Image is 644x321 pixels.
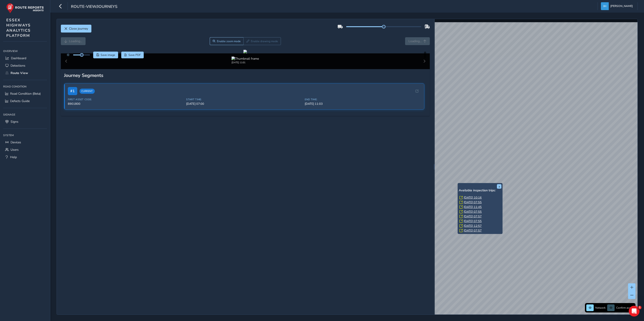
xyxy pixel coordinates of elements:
[629,306,640,317] iframe: Intercom live chat
[638,306,642,309] span: 1
[459,189,501,192] h6: Available inspection trips:
[595,306,606,310] span: Network
[601,2,634,10] button: [PERSON_NAME]
[3,139,47,146] a: Devices
[3,90,47,97] a: Road Condition (Beta)
[3,83,47,90] div: Road Condition
[186,98,302,101] span: Start Time:
[10,92,41,96] span: Road Condition (Beta)
[464,229,482,233] a: [DATE] 07:57
[3,111,47,118] div: Signage
[64,72,427,79] div: Journey Segments
[10,155,17,159] span: Help
[11,140,21,144] span: Devices
[68,102,184,106] span: 8901800
[3,118,47,125] a: Signs
[232,61,259,64] div: [DATE] 11:01
[69,26,88,31] span: Close journey
[464,200,482,204] a: [DATE] 07:55
[464,205,482,209] a: [DATE] 11:45
[186,102,302,106] span: [DATE] 07:00
[11,71,28,75] span: Route View
[305,98,421,101] span: End Time:
[71,4,117,10] span: route-view/journeys
[128,53,141,57] span: Save PDF
[101,53,115,57] span: Save image
[61,25,91,33] button: Close journey
[464,196,482,200] a: [DATE] 10:16
[610,2,633,10] span: [PERSON_NAME]
[3,132,47,139] div: System
[464,219,482,223] a: [DATE] 07:55
[3,48,47,55] div: Overview
[3,62,47,69] a: Detections
[464,214,482,218] a: [DATE] 07:57
[79,89,95,94] span: Current
[601,2,609,10] img: diamond-layout
[11,56,26,60] span: Dashboard
[3,153,47,161] a: Help
[6,17,31,38] span: ESSEX HIGHWAYS ANALYTICS PLATFORM
[68,98,184,101] span: First Asset Code:
[11,148,19,152] span: Users
[121,52,144,58] button: PDF
[497,184,501,189] button: x
[217,39,241,43] span: Enable zoom mode
[464,210,482,214] a: [DATE] 07:55
[616,306,634,310] span: Confirm assets
[210,37,244,45] button: Zoom
[305,102,421,106] span: [DATE] 11:03
[6,3,44,13] img: rr logo
[464,233,482,237] a: [DATE] 09:35
[464,224,482,228] a: [DATE] 12:57
[3,69,47,77] a: Route View
[3,55,47,62] a: Dashboard
[3,97,47,105] a: Defects Guide
[3,146,47,153] a: Users
[11,120,18,124] span: Signs
[10,99,30,103] span: Defects Guide
[11,63,25,68] span: Detections
[68,87,77,95] span: # 1
[232,57,259,61] img: Thumbnail frame
[93,52,118,58] button: Save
